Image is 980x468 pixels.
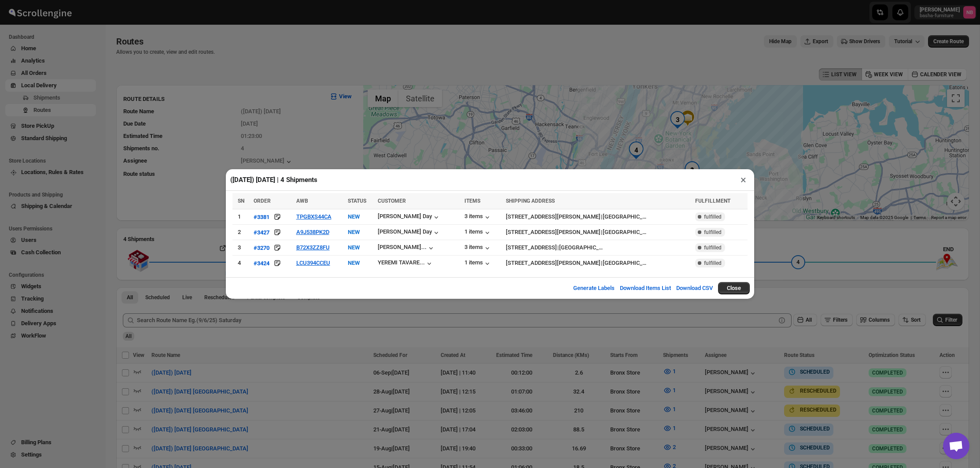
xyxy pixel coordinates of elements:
div: #3381 [254,214,269,220]
button: [PERSON_NAME] Day [378,228,441,237]
span: fulfilled [704,260,722,267]
div: YEREMI TAVARE... [378,259,425,266]
div: [STREET_ADDRESS][PERSON_NAME] [506,212,601,221]
div: | [506,228,690,237]
td: 2 [232,225,251,240]
span: NEW [348,229,360,235]
div: [STREET_ADDRESS] [506,243,557,252]
div: [GEOGRAPHIC_DATA] [603,212,649,221]
div: [PERSON_NAME]... [378,244,427,250]
td: 4 [232,256,251,271]
button: #3270 [254,243,269,252]
button: #3381 [254,212,269,221]
button: Download CSV [671,279,718,297]
button: 1 items [464,259,492,268]
button: TPGBXS44CA [296,213,332,220]
span: ORDER [254,198,271,204]
button: [PERSON_NAME]... [378,244,435,253]
span: NEW [348,213,360,220]
div: [GEOGRAPHIC_DATA] [603,228,649,237]
button: Close [718,282,750,294]
div: [STREET_ADDRESS][PERSON_NAME] [506,228,601,237]
span: AWB [296,198,308,204]
button: LCU394CCEU [296,260,330,266]
button: YEREMI TAVARE... [378,259,434,268]
button: 3 items [464,244,492,253]
span: SN [238,198,244,204]
span: CUSTOMER [378,198,406,204]
div: | [506,212,690,221]
td: 1 [232,209,251,225]
div: #3270 [254,245,269,251]
div: | [506,259,690,267]
button: A9J538PK2D [296,229,329,235]
span: FULFILLMENT [695,198,730,204]
span: NEW [348,244,360,251]
h2: ([DATE]) [DATE] | 4 Shipments [230,175,317,184]
span: STATUS [348,198,366,204]
button: B72X3ZZ8FU [296,244,330,251]
button: 3 items [464,213,492,222]
div: [GEOGRAPHIC_DATA] [603,259,649,267]
button: Generate Labels [568,279,620,297]
a: Open chat [943,433,969,459]
div: [GEOGRAPHIC_DATA] [559,243,606,252]
button: × [737,174,750,186]
span: NEW [348,260,360,266]
td: 3 [232,240,251,256]
span: SHIPPING ADDRESS [506,198,555,204]
span: fulfilled [704,229,722,236]
div: [STREET_ADDRESS][PERSON_NAME] [506,259,601,267]
button: #3427 [254,228,269,237]
div: | [506,243,690,252]
button: #3424 [254,259,269,267]
div: #3424 [254,260,269,267]
div: #3427 [254,229,269,236]
span: fulfilled [704,213,722,220]
button: Download Items List [615,279,676,297]
span: ITEMS [464,198,480,204]
span: fulfilled [704,244,722,251]
button: 1 items [464,228,492,237]
button: [PERSON_NAME] Day [378,213,441,222]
